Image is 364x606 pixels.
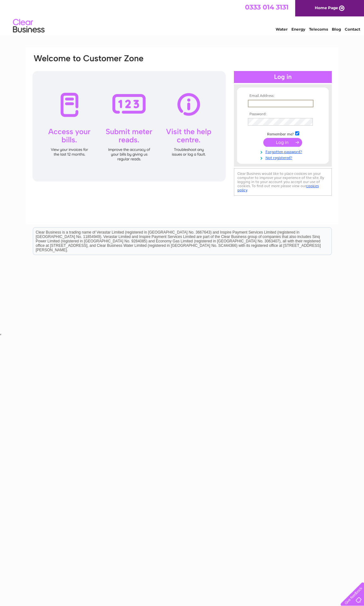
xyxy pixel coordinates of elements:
[309,27,328,32] a: Telecoms
[248,154,319,160] a: Not registered?
[263,138,302,147] input: Submit
[237,184,319,192] a: cookies policy
[234,168,332,196] div: Clear Business would like to place cookies on your computer to improve your experience of the sit...
[248,148,319,154] a: Forgotten password?
[246,130,319,137] td: Remember me?
[245,3,289,11] a: 0333 014 3131
[246,112,319,116] th: Password:
[332,27,341,32] a: Blog
[246,94,319,98] th: Email Address:
[33,3,331,31] div: Clear Business is a trading name of Verastar Limited (registered in [GEOGRAPHIC_DATA] No. 3667643...
[345,27,360,32] a: Contact
[276,27,288,32] a: Water
[291,27,305,32] a: Energy
[13,16,45,36] img: logo.png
